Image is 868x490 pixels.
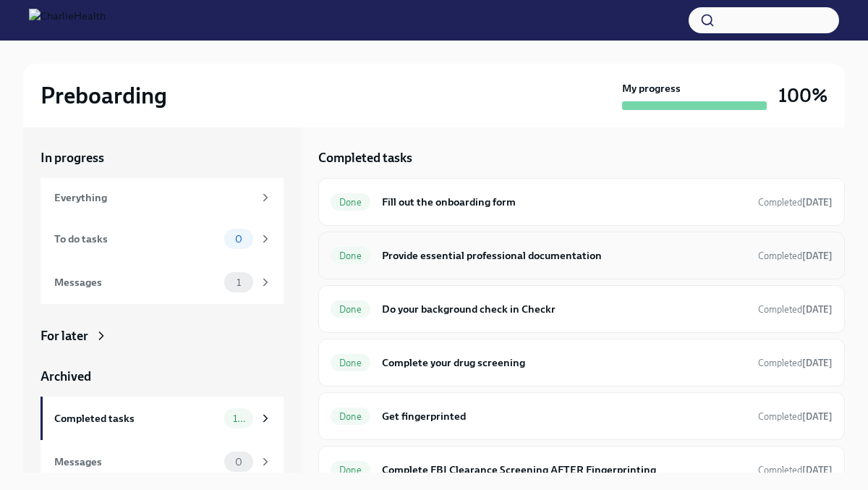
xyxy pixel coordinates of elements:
[41,149,284,166] a: In progress
[331,465,370,476] span: Done
[331,304,370,315] span: Done
[41,327,284,345] a: For later
[758,465,833,476] span: Completed
[331,405,833,428] a: DoneGet fingerprintedCompleted[DATE]
[41,397,284,440] a: Completed tasks10
[226,457,251,468] span: 0
[54,274,218,290] div: Messages
[331,358,370,368] span: Done
[318,149,412,166] h5: Completed tasks
[228,277,250,288] span: 1
[758,410,833,423] span: July 27th, 2025 22:27
[758,250,833,261] span: Completed
[802,465,833,476] strong: [DATE]
[41,261,284,304] a: Messages1
[54,190,253,206] div: Everything
[54,231,218,247] div: To do tasks
[41,327,88,345] div: For later
[758,463,833,477] span: July 29th, 2025 18:29
[758,303,833,316] span: July 24th, 2025 04:27
[802,304,833,315] strong: [DATE]
[758,249,833,263] span: July 29th, 2025 18:28
[382,301,746,317] h6: Do your background check in Checkr
[331,411,370,422] span: Done
[41,440,284,483] a: Messages0
[758,195,833,209] span: July 22nd, 2025 21:06
[802,358,833,368] strong: [DATE]
[331,458,833,481] a: DoneComplete FBI Clearance Screening AFTER FingerprintingCompleted[DATE]
[41,368,284,385] a: Archived
[622,81,681,96] strong: My progress
[331,297,833,321] a: DoneDo your background check in CheckrCompleted[DATE]
[382,194,746,210] h6: Fill out the onboarding form
[41,178,284,217] a: Everything
[758,197,833,208] span: Completed
[802,411,833,422] strong: [DATE]
[331,351,833,374] a: DoneComplete your drug screeningCompleted[DATE]
[382,408,746,424] h6: Get fingerprinted
[802,250,833,261] strong: [DATE]
[382,248,746,263] h6: Provide essential professional documentation
[54,410,218,426] div: Completed tasks
[331,244,833,267] a: DoneProvide essential professional documentationCompleted[DATE]
[331,190,833,214] a: DoneFill out the onboarding formCompleted[DATE]
[382,355,746,371] h6: Complete your drug screening
[41,217,284,261] a: To do tasks0
[226,234,251,245] span: 0
[382,462,746,478] h6: Complete FBI Clearance Screening AFTER Fingerprinting
[758,304,833,315] span: Completed
[778,83,827,109] h3: 100%
[54,454,218,470] div: Messages
[41,81,167,110] h2: Preboarding
[331,197,370,208] span: Done
[758,358,833,368] span: Completed
[758,411,833,422] span: Completed
[331,250,370,261] span: Done
[758,356,833,370] span: July 30th, 2025 15:43
[29,9,106,32] img: CharlieHealth
[802,197,833,208] strong: [DATE]
[224,413,253,424] span: 10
